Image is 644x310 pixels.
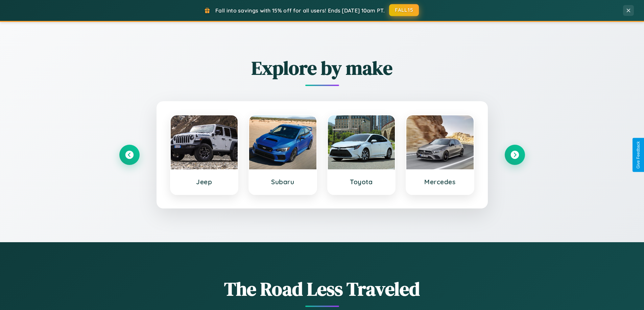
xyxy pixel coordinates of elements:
[177,178,231,186] h3: Jeep
[119,276,525,302] h1: The Road Less Traveled
[119,55,525,81] h2: Explore by make
[636,141,641,169] div: Give Feedback
[389,4,419,16] button: FALL15
[215,7,385,14] span: Fall into savings with 15% off for all users! Ends [DATE] 10am PT.
[413,178,467,186] h3: Mercedes
[335,178,388,186] h3: Toyota
[256,178,310,186] h3: Subaru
